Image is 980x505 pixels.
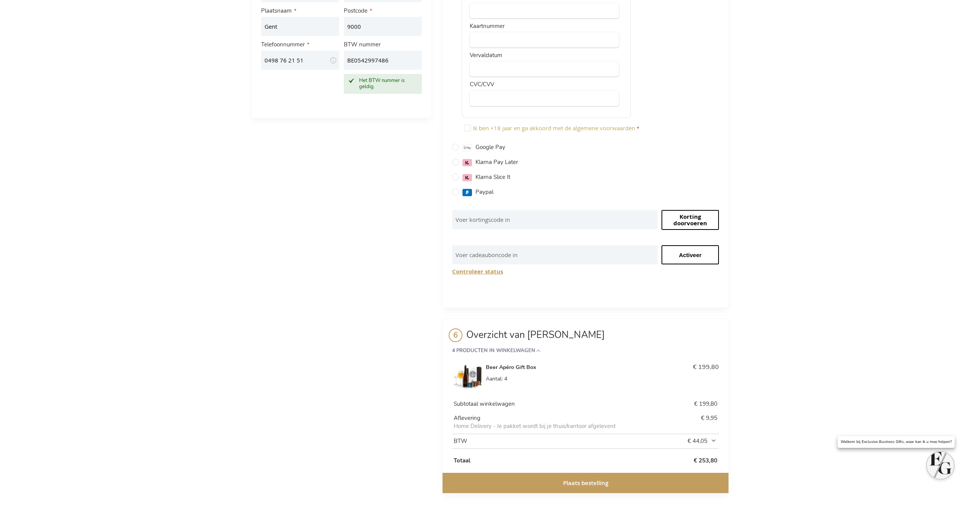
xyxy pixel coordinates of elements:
[452,348,455,353] span: 4
[693,363,719,371] span: € 199,80
[475,8,613,15] iframe: cardHolder input
[452,434,672,448] th: BTW
[452,328,719,348] span: Overzicht van [PERSON_NAME]
[486,364,640,371] strong: Beer Apéro Gift Box
[454,414,480,422] span: Aflevering
[344,7,367,15] span: Postcode
[563,479,608,487] span: Plaats bestelling
[694,457,717,464] span: € 253,80
[701,414,717,422] span: € 9,95
[452,268,503,275] button: Controleer status
[462,144,472,151] img: googlepay.svg
[470,22,505,30] label: Kaartnummer
[475,66,613,73] iframe: expiryDate input
[443,473,728,493] button: Plaats bestelling
[470,80,494,88] label: CVC/CVV
[673,213,707,227] span: Korting doorvoeren
[454,457,470,464] strong: Totaal
[475,95,613,102] iframe: verificationCode input
[470,51,502,59] label: Vervaldatum
[462,174,472,181] img: klarnasliceit.svg
[475,188,493,196] span: Paypal
[504,375,507,382] span: 4
[344,41,381,48] span: BTW nummer
[454,422,668,430] span: Home Delivery - Je pakket wordt bij je thuis/kantoor afgeleverd
[462,159,472,166] img: klarnapaylater.svg
[676,437,717,445] span: € 44,05
[473,124,635,132] span: Ik ben +18 jaar en ga akkoord met de algemene voorwaarden
[261,41,305,48] span: Telefoonnummer
[462,189,472,196] img: paypal.svg
[661,245,719,264] input: Activeer
[475,143,505,151] span: Google Pay
[452,397,672,411] th: Subtotaal winkelwagen
[475,37,613,44] iframe: cardNumber input
[475,173,510,181] span: Klarna Slice It
[694,400,717,408] span: € 199,80
[452,361,482,391] img: Beer Apéro Gift Box
[261,7,292,15] span: Plaatsnaam
[486,375,501,382] span: Aantal
[475,158,518,166] span: Klarna Pay Later
[456,348,535,353] span: Producten in winkelwagen
[452,210,658,229] input: Voer kortingscode in
[359,77,405,90] span: Het BTW nummer is geldig.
